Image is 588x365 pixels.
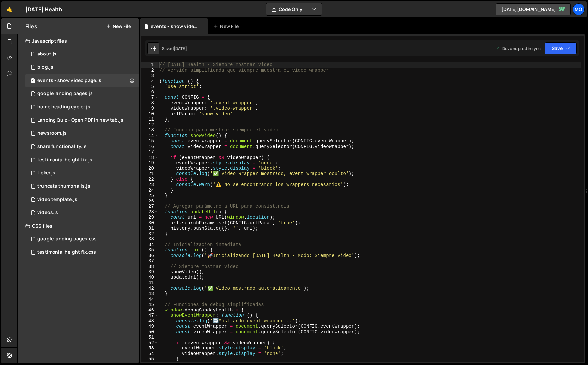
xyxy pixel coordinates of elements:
div: 15519/46730.js [25,48,139,61]
div: testimonial height fix.js [37,157,92,163]
div: 46 [141,308,158,313]
div: about.js [37,51,56,57]
div: 15519/43756.js [25,180,139,193]
div: 3 [141,73,158,79]
div: CSS files [18,219,139,233]
div: 20 [141,166,158,171]
span: 2 [31,79,35,84]
div: 15519/43553.js [25,193,139,206]
div: videos.js [37,210,58,216]
div: 9 [141,106,158,111]
div: Saved [162,46,187,51]
div: 45 [141,302,158,308]
div: 35 [141,247,158,253]
div: 23 [141,182,158,188]
div: 26 [141,199,158,204]
div: Javascript files [18,34,139,48]
div: 49 [141,324,158,329]
div: 2 [141,68,158,73]
div: 15519/44286.js [25,153,139,166]
a: Mo [573,3,585,15]
div: google landing pages.js [37,91,93,97]
div: 8 [141,100,158,106]
div: Landing Quiz - Open PDF in new tab.js [37,117,123,123]
div: 19 [141,160,158,166]
div: 10 [141,111,158,117]
h2: Files [25,23,37,30]
div: 4 [141,79,158,84]
div: 37 [141,258,158,264]
div: 54 [141,351,158,357]
div: 31 [141,226,158,231]
div: 27 [141,204,158,209]
div: 39 [141,269,158,275]
div: Dev and prod in sync [496,46,541,51]
div: blog.js [37,64,53,70]
div: 11 [141,117,158,122]
div: 15519/44859.js [25,114,139,127]
div: New File [213,23,241,30]
div: 5 [141,84,158,90]
div: testimonial height fix.css [37,249,96,255]
div: 7 [141,95,158,100]
div: 24 [141,188,158,193]
div: 33 [141,237,158,242]
div: newsroom.js [37,130,67,136]
div: 21 [141,171,158,177]
div: 41 [141,280,158,286]
div: events - show video page.js [151,23,200,30]
div: 13 [141,128,158,133]
div: 53 [141,346,158,351]
div: 15519/43379.js [25,74,139,87]
div: 25 [141,193,158,199]
div: 50 [141,329,158,335]
div: truncate thumbnails.js [37,183,90,189]
div: 15519/43407.js [25,140,139,153]
div: share functionality.js [37,144,87,150]
div: 15519/43411.js [25,61,139,74]
div: 15519/44291.css [25,246,139,259]
div: ticker.js [37,170,55,176]
div: 18 [141,155,158,161]
button: Code Only [266,3,322,15]
div: 1 [141,62,158,68]
div: 14 [141,133,158,139]
div: 32 [141,231,158,237]
button: Save [545,42,577,54]
div: 15519/41007.css [25,233,139,246]
div: 36 [141,253,158,259]
div: 40 [141,275,158,280]
button: New File [106,24,131,29]
div: [DATE] Health [25,5,62,13]
a: 🤙 [1,1,18,17]
div: 15 [141,138,158,144]
div: 34 [141,242,158,248]
div: 22 [141,177,158,182]
div: 38 [141,264,158,270]
a: [DATE][DOMAIN_NAME] [496,3,571,15]
div: 48 [141,318,158,324]
div: events - show video page.js [37,78,101,84]
div: 52 [141,340,158,346]
div: 15519/44154.js [25,100,139,114]
div: 47 [141,313,158,318]
div: google landing pages.css [37,236,97,242]
div: 15519/44391.js [25,206,139,219]
div: 15519/43356.js [25,127,139,140]
div: 16 [141,144,158,150]
div: 30 [141,220,158,226]
div: video template.js [37,197,77,202]
div: 55 [141,356,158,362]
div: 15519/43856.js [25,166,139,180]
div: home heading cycler.js [37,104,90,110]
div: 28 [141,209,158,215]
div: 17 [141,149,158,155]
div: 51 [141,335,158,340]
div: 43 [141,291,158,297]
div: 44 [141,297,158,302]
div: 6 [141,90,158,95]
div: 15519/41006.js [25,87,139,100]
div: 29 [141,215,158,220]
div: [DATE] [174,46,187,51]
